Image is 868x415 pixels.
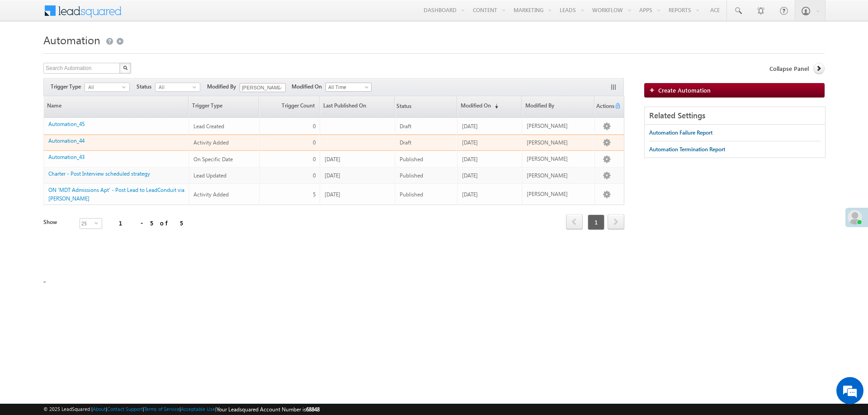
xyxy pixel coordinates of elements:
[400,139,411,146] span: Draft
[325,191,340,198] span: [DATE]
[193,156,233,163] span: On Specific Date
[123,65,127,70] img: Search
[645,107,825,125] div: Related Settings
[313,172,316,179] span: 0
[313,139,316,146] span: 0
[649,141,725,158] a: Automation Termination Report
[193,191,229,198] span: Activity Added
[595,97,614,117] span: Actions
[43,218,72,226] div: Show
[44,96,188,117] a: Name
[320,96,394,117] a: Last Published On
[193,172,226,179] span: Lead Updated
[491,103,498,110] span: (sorted descending)
[144,406,179,412] a: Terms of Service
[43,33,100,47] span: Automation
[80,219,94,228] span: 25
[608,214,624,229] span: next
[181,406,215,412] a: Acceptable Use
[458,96,521,117] a: Modified On(sorted descending)
[649,129,712,137] div: Automation Failure Report
[119,218,183,228] div: 1 - 5 of 5
[522,96,594,117] a: Modified By
[189,96,258,117] a: Trigger Type
[193,85,200,89] span: select
[259,96,319,117] a: Trigger Count
[608,215,624,229] a: next
[274,84,285,93] a: Show All Items
[94,221,102,225] span: select
[193,139,229,146] span: Activity Added
[326,83,369,91] span: All Time
[306,406,320,413] span: 68848
[43,30,825,283] div: _
[527,122,591,130] div: [PERSON_NAME]
[217,406,320,413] span: Your Leadsquared Account Number is
[325,83,372,92] a: All Time
[658,86,711,94] span: Create Automation
[462,172,478,179] span: [DATE]
[769,65,809,73] span: Collapse Panel
[48,121,85,127] a: Automation_45
[649,87,658,93] img: add_icon.png
[527,190,591,198] div: [PERSON_NAME]
[400,123,411,130] span: Draft
[649,145,725,154] div: Automation Termination Report
[462,156,478,163] span: [DATE]
[48,170,150,177] a: Charter - Post Interview scheduled strategy
[649,125,712,141] a: Automation Failure Report
[292,83,325,91] span: Modified On
[527,139,591,147] div: [PERSON_NAME]
[313,191,316,198] span: 5
[527,172,591,180] div: [PERSON_NAME]
[566,214,583,229] span: prev
[93,406,106,412] a: About
[325,172,340,179] span: [DATE]
[122,85,129,89] span: select
[400,191,423,198] span: Published
[462,123,478,130] span: [DATE]
[313,123,316,130] span: 0
[240,83,286,92] input: Type to Search
[588,214,604,230] span: 1
[51,83,85,91] span: Trigger Type
[400,172,423,179] span: Published
[313,156,316,163] span: 0
[462,139,478,146] span: [DATE]
[107,406,143,412] a: Contact Support
[48,154,85,160] a: Automation_43
[48,137,85,144] a: Automation_44
[462,191,478,198] span: [DATE]
[566,215,583,229] a: prev
[156,83,193,91] span: All
[395,97,411,117] span: Status
[325,156,340,163] span: [DATE]
[193,123,224,130] span: Lead Created
[527,155,591,163] div: [PERSON_NAME]
[137,83,155,91] span: Status
[207,83,240,91] span: Modified By
[43,405,320,414] span: © 2025 LeadSquared | | | | |
[85,83,122,91] span: All
[48,187,184,202] a: ON 'MDT Admissions Apt' - Post Lead to LeadConduit via [PERSON_NAME]
[400,156,423,163] span: Published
